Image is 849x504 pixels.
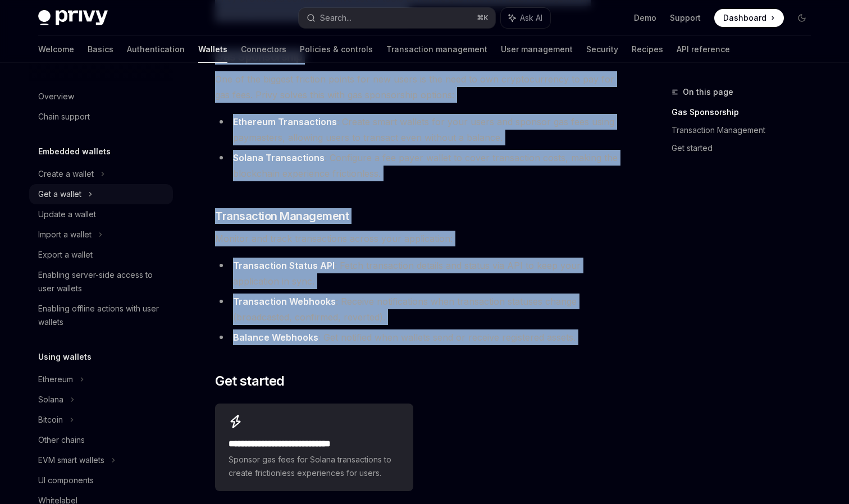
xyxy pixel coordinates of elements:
span: ⌘ K [477,13,489,22]
a: API reference [677,36,730,63]
div: Update a wallet [38,208,96,221]
li: : Get notified when wallets send or receive registered assets. [215,329,620,345]
a: Wallets [198,36,227,63]
h5: Embedded wallets [38,145,111,158]
h5: Using wallets [38,350,92,364]
a: Other chains [29,430,173,450]
li: : Configure a fee payer wallet to cover transaction costs, making the blockchain experience frict... [215,150,620,181]
button: Toggle dark mode [793,9,811,27]
strong: Solana Transactions [233,152,325,163]
div: Enabling offline actions with user wallets [38,302,166,329]
strong: Transaction Webhooks [233,296,336,307]
a: Chain support [29,107,173,127]
div: Import a wallet [38,228,92,241]
span: Ask AI [520,12,542,24]
strong: Ethereum Transactions [233,116,337,127]
button: Search...⌘K [299,8,495,28]
a: Authentication [127,36,185,63]
strong: Transaction Status API [233,260,335,271]
li: : Fetch transaction details and status via API to keep your application in sync. [215,258,620,289]
span: Sponsor gas fees for Solana transactions to create frictionless experiences for users. [229,453,399,480]
a: Basics [88,36,113,63]
div: Ethereum [38,373,73,386]
span: One of the biggest friction points for new users is the need to own cryptocurrency to pay for gas... [215,71,620,103]
a: Enabling server-side access to user wallets [29,265,173,299]
strong: Balance Webhooks [233,332,318,343]
a: Welcome [38,36,74,63]
div: Overview [38,90,74,103]
div: EVM smart wallets [38,453,104,467]
a: UI components [29,470,173,491]
a: Gas Sponsorship [672,103,820,121]
div: Solana [38,393,63,406]
a: Export a wallet [29,245,173,265]
span: Get started [215,372,284,390]
a: Get started [672,139,820,157]
div: Get a wallet [38,187,81,201]
a: Connectors [241,36,286,63]
span: On this page [683,85,733,99]
div: Bitcoin [38,413,63,427]
div: Create a wallet [38,167,94,181]
div: Enabling server-side access to user wallets [38,268,166,295]
img: dark logo [38,10,108,26]
a: Overview [29,86,173,107]
a: User management [501,36,573,63]
div: Search... [320,11,352,25]
span: Monitor and track transactions across your application: [215,231,620,246]
a: Recipes [632,36,663,63]
a: Enabling offline actions with user wallets [29,299,173,332]
div: Other chains [38,433,85,447]
a: Security [586,36,618,63]
a: Policies & controls [300,36,373,63]
a: Demo [634,12,656,24]
div: Export a wallet [38,248,93,262]
li: : Receive notifications when transaction statuses change (broadcasted, confirmed, reverted). [215,294,620,325]
a: Dashboard [714,9,784,27]
span: Transaction Management [215,208,349,224]
li: : Create smart wallets for your users and sponsor gas fees using paymasters, allowing users to tr... [215,114,620,145]
a: Transaction Management [672,121,820,139]
div: UI components [38,474,94,487]
a: Update a wallet [29,204,173,224]
button: Ask AI [501,8,550,28]
span: Dashboard [723,12,766,24]
a: Support [670,12,701,24]
div: Chain support [38,110,90,123]
a: Transaction management [386,36,487,63]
